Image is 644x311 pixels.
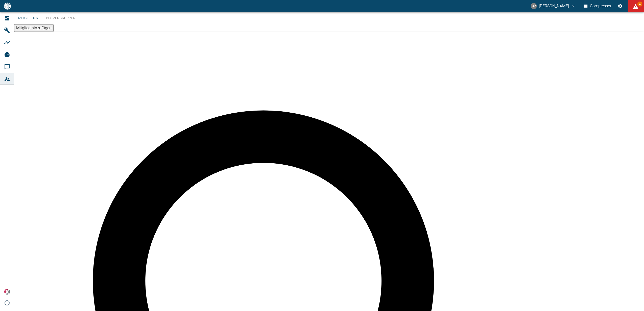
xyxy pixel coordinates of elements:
button: Compressor [583,2,613,11]
button: Mitglied hinzufügen [14,24,54,32]
img: Xplore Logo [4,289,10,295]
button: Nutzergruppen [42,12,80,24]
button: christoph.palm@neuman-esser.com [530,2,576,11]
button: Einstellungen [616,2,625,11]
span: 93 [637,2,642,7]
button: Mitglieder [14,12,42,24]
div: CP [531,3,537,9]
img: logo [4,3,11,9]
